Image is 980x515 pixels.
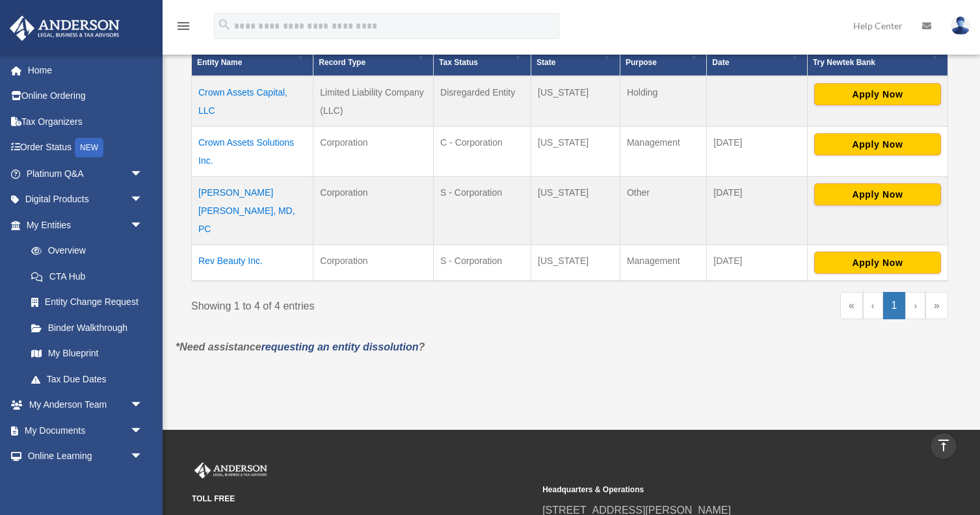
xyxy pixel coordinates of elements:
img: Anderson Advisors Platinum Portal [192,462,270,479]
th: Organization State: Activate to sort [531,34,620,77]
td: [DATE] [707,127,808,177]
td: [US_STATE] [531,76,620,127]
a: Binder Walkthrough [18,315,156,341]
a: My Anderson Teamarrow_drop_down [9,392,163,418]
span: arrow_drop_down [130,392,156,419]
th: Try Newtek Bank : Activate to sort [807,34,947,77]
em: *Need assistance ? [176,341,425,352]
span: arrow_drop_down [130,212,156,239]
td: S - Corporation [434,245,531,282]
a: 1 [883,292,906,319]
a: My Documentsarrow_drop_down [9,417,163,443]
a: vertical_align_top [930,432,957,460]
td: Other [620,177,706,245]
span: arrow_drop_down [130,417,156,444]
div: NEW [75,138,103,157]
a: Billingarrow_drop_down [9,469,163,495]
th: Entity Name: Activate to invert sorting [192,34,313,77]
td: Corporation [313,245,434,282]
span: arrow_drop_down [130,187,156,213]
a: Platinum Q&Aarrow_drop_down [9,161,163,187]
td: Management [620,245,706,282]
a: Online Ordering [9,83,163,109]
td: Crown Assets Solutions Inc. [192,127,313,177]
th: Record Type: Activate to sort [313,34,434,77]
span: Tax Status [439,58,478,67]
td: [PERSON_NAME] [PERSON_NAME], MD, PC [192,177,313,245]
td: [US_STATE] [531,177,620,245]
a: Home [9,57,163,83]
a: Entity Change Request [18,289,156,315]
td: [US_STATE] [531,127,620,177]
i: search [217,18,232,32]
td: [DATE] [707,245,808,282]
td: S - Corporation [434,177,531,245]
button: Apply Now [814,183,941,205]
a: CTA Hub [18,263,156,289]
a: My Entitiesarrow_drop_down [9,212,156,238]
i: vertical_align_top [936,438,951,453]
th: Federal Return Due Date: Activate to sort [707,34,808,77]
a: Last [925,292,948,319]
td: Disregarded Entity [434,76,531,127]
td: Limited Liability Company (LLC) [313,76,434,127]
a: requesting an entity dissolution [261,341,419,352]
button: Apply Now [814,133,941,155]
a: Online Learningarrow_drop_down [9,443,163,469]
td: Crown Assets Capital, LLC [192,76,313,127]
span: arrow_drop_down [130,469,156,495]
span: arrow_drop_down [130,443,156,470]
td: Rev Beauty Inc. [192,245,313,282]
td: [DATE] [707,177,808,245]
a: menu [176,23,191,34]
th: Business Purpose: Activate to sort [620,34,706,77]
a: Previous [863,292,883,319]
div: Try Newtek Bank [813,55,928,70]
a: First [840,292,863,319]
span: Record Type [319,58,365,67]
small: Headquarters & Operations [542,483,884,497]
td: Management [620,127,706,177]
small: TOLL FREE [192,492,533,506]
td: C - Corporation [434,127,531,177]
img: Anderson Advisors Platinum Portal [6,16,124,41]
td: Holding [620,76,706,127]
span: Entity Name [197,58,242,67]
div: Showing 1 to 4 of 4 entries [191,292,560,315]
button: Apply Now [814,252,941,274]
span: arrow_drop_down [130,161,156,187]
a: Order StatusNEW [9,135,163,161]
a: Tax Organizers [9,109,163,135]
img: User Pic [951,16,970,35]
a: Next [905,292,925,319]
td: Corporation [313,177,434,245]
a: Digital Productsarrow_drop_down [9,187,163,213]
a: My Blueprint [18,341,156,367]
td: [US_STATE] [531,245,620,282]
td: Corporation [313,127,434,177]
i: menu [176,18,191,34]
a: Overview [18,238,150,264]
a: Tax Due Dates [18,366,156,392]
th: Tax Status: Activate to sort [434,34,531,77]
button: Apply Now [814,83,941,105]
